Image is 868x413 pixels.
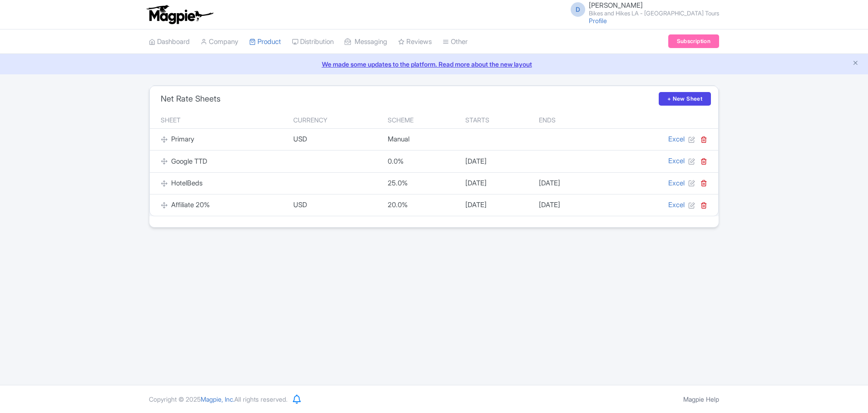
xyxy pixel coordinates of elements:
a: Excel [668,135,685,143]
th: Currency [288,112,383,129]
a: D [PERSON_NAME] Bikes and Hikes LA - [GEOGRAPHIC_DATA] Tours [565,2,719,16]
a: We made some updates to the platform. Read more about the new layout [5,59,863,69]
a: + New Sheet [659,92,711,106]
th: Sheet [150,112,288,129]
a: Messaging [345,29,387,54]
a: Reviews [398,29,432,54]
h3: Net Rate Sheets [161,94,221,104]
a: Excel [668,200,685,209]
td: 25.0% [382,172,460,194]
div: Google TTD [161,156,282,167]
a: Profile [589,17,607,24]
a: Company [201,29,238,54]
span: Magpie, Inc. [201,395,234,403]
td: 20.0% [382,194,460,216]
td: [DATE] [460,151,533,172]
th: Starts [460,112,533,129]
a: Dashboard [149,29,190,54]
td: USD [288,194,383,216]
a: Other [443,29,468,54]
td: [DATE] [533,194,602,216]
td: [DATE] [460,172,533,194]
th: Ends [533,112,602,129]
th: Scheme [382,112,460,129]
span: [PERSON_NAME] [589,1,643,10]
span: D [571,2,585,17]
div: Affiliate 20% [161,200,282,210]
button: Close announcement [852,58,859,69]
img: logo-ab69f6fb50320c5b225c76a69d11143b.png [144,5,215,24]
a: Subscription [668,34,719,48]
td: USD [288,129,383,151]
a: Excel [668,179,685,187]
td: [DATE] [533,172,602,194]
a: Excel [668,156,685,165]
small: Bikes and Hikes LA - [GEOGRAPHIC_DATA] Tours [589,10,719,16]
td: [DATE] [460,194,533,216]
td: Manual [382,129,460,151]
div: Copyright © 2025 All rights reserved. [143,394,293,404]
a: Distribution [292,29,334,54]
div: Primary [161,134,282,145]
td: 0.0% [382,151,460,172]
a: Product [249,29,281,54]
div: HotelBeds [161,178,282,189]
a: Magpie Help [683,395,719,403]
